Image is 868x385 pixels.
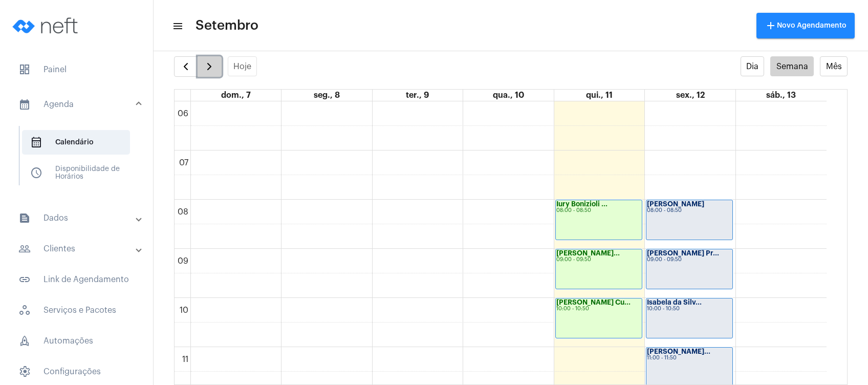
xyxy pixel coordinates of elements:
[180,355,190,364] div: 11
[556,306,641,312] div: 10:00 - 10:50
[741,56,765,76] button: Dia
[6,88,153,121] mat-expansion-panel-header: sidenav iconAgenda
[647,208,732,213] div: 08:00 - 08:50
[10,329,143,353] span: Automações
[674,90,707,101] a: 12 de setembro de 2025
[30,136,42,148] span: sidenav icon
[404,90,431,101] a: 9 de setembro de 2025
[10,298,143,323] span: Serviços e Pacotes
[198,56,222,77] button: Próximo Semana
[647,306,732,312] div: 10:00 - 10:50
[177,158,190,167] div: 07
[312,90,342,101] a: 8 de setembro de 2025
[647,201,704,207] strong: [PERSON_NAME]
[765,19,777,32] mat-icon: add
[172,20,182,32] mat-icon: sidenav icon
[18,212,31,224] mat-icon: sidenav icon
[820,56,848,76] button: Mês
[556,299,631,306] strong: [PERSON_NAME] Cu...
[756,13,855,38] button: Novo Agendamento
[18,273,31,286] mat-icon: sidenav icon
[584,90,615,101] a: 11 de setembro de 2025
[22,161,130,185] span: Disponibilidade de Horários
[18,63,31,76] span: sidenav icon
[10,57,143,82] span: Painel
[10,359,143,384] span: Configurações
[8,5,85,46] img: logo-neft-novo-2.png
[647,348,710,355] strong: [PERSON_NAME]...
[647,257,732,263] div: 09:00 - 09:50
[219,90,253,101] a: 7 de setembro de 2025
[556,208,641,213] div: 08:00 - 08:50
[22,130,130,155] span: Calendário
[18,243,137,255] mat-panel-title: Clientes
[556,257,641,263] div: 09:00 - 09:50
[18,366,31,378] span: sidenav icon
[770,56,814,76] button: Semana
[6,237,153,261] mat-expansion-panel-header: sidenav iconClientes
[18,304,31,316] span: sidenav icon
[647,299,702,306] strong: Isabela da Silv...
[30,167,42,179] span: sidenav icon
[765,22,847,29] span: Novo Agendamento
[176,207,190,217] div: 08
[176,256,190,266] div: 09
[18,243,31,255] mat-icon: sidenav icon
[647,250,719,256] strong: [PERSON_NAME] Pr...
[647,355,732,361] div: 11:00 - 11:50
[18,212,137,224] mat-panel-title: Dados
[556,201,607,207] strong: Iury Bonizioli ...
[228,56,257,76] button: Hoje
[18,335,31,347] span: sidenav icon
[18,98,137,111] mat-panel-title: Agenda
[178,306,190,315] div: 10
[10,267,143,292] span: Link de Agendamento
[6,206,153,230] mat-expansion-panel-header: sidenav iconDados
[176,109,190,118] div: 06
[18,98,31,111] mat-icon: sidenav icon
[196,17,258,34] span: Setembro
[491,90,526,101] a: 10 de setembro de 2025
[764,90,798,101] a: 13 de setembro de 2025
[6,121,153,200] div: sidenav iconAgenda
[174,56,198,77] button: Semana Anterior
[556,250,620,256] strong: [PERSON_NAME]...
